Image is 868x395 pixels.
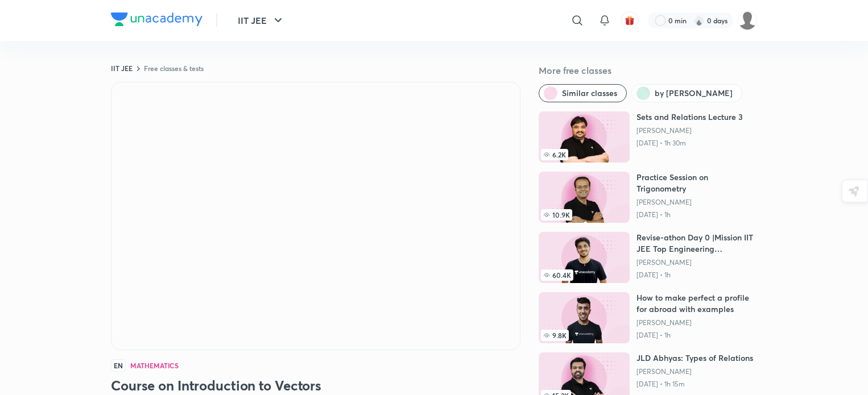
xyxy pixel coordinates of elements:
span: 10.9K [541,209,572,221]
h6: Practice Session on Trigonometry [636,172,757,194]
a: [PERSON_NAME] [636,318,757,327]
img: streak [693,15,705,26]
h5: More free classes [539,64,757,77]
span: EN [111,359,126,372]
a: [PERSON_NAME] [636,258,757,267]
h6: Sets and Relations Lecture 3 [636,111,743,123]
h3: Course on Introduction to Vectors [111,376,520,394]
img: avatar [625,15,635,26]
iframe: Class [111,82,520,350]
span: 6.2K [541,149,568,160]
img: Company Logo [111,13,202,26]
h6: JLD Abhyas: Types of Relations [636,352,753,364]
p: [DATE] • 1h [636,271,757,280]
a: Free classes & tests [144,64,204,73]
h6: Revise-athon Day 0 |Mission IIT JEE Top Engineering colleges|Placement [636,232,757,255]
a: [PERSON_NAME] [636,367,753,376]
p: [DATE] • 1h [636,210,757,219]
button: IIT JEE [231,9,292,32]
p: [DATE] • 1h [636,331,757,340]
h6: How to make perfect a profile for abroad with examples [636,292,757,315]
span: 60.4K [541,269,573,281]
span: Similar classes [562,88,617,99]
a: [PERSON_NAME] [636,126,743,135]
a: Company Logo [111,13,202,29]
button: by Vikas Gupta [631,84,742,102]
button: avatar [621,11,639,30]
p: [DATE] • 1h 30m [636,139,743,148]
p: [DATE] • 1h 15m [636,380,753,389]
a: [PERSON_NAME] [636,198,757,207]
a: IIT JEE [111,64,133,73]
h4: Mathematics [130,362,179,369]
button: Similar classes [539,84,627,102]
span: 9.8K [541,330,569,341]
span: by Vikas Gupta [655,88,733,99]
img: DISHA CHAWLA [738,11,757,30]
